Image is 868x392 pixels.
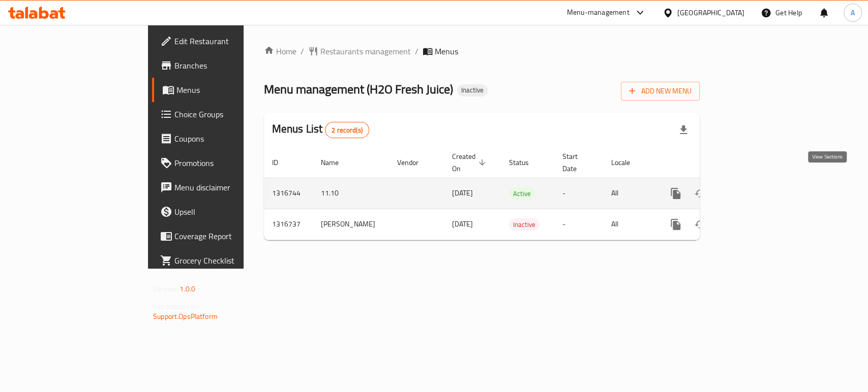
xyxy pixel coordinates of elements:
td: - [554,178,603,209]
span: A [851,7,855,18]
td: - [554,209,603,240]
td: 11.10 [313,178,389,209]
span: 2 record(s) [325,125,369,135]
span: [DATE] [452,217,473,231]
span: ID [272,156,291,169]
a: Upsell [152,200,293,224]
h2: Menus List [272,121,369,138]
a: Restaurants management [308,45,411,57]
span: Get support on: [153,300,200,313]
button: Add New Menu [621,82,700,101]
a: Coverage Report [152,224,293,248]
span: [DATE] [452,186,473,200]
span: Version: [153,282,178,296]
span: Menus [176,84,285,96]
span: Active [509,188,535,200]
span: Inactive [457,86,488,94]
span: Menu management ( H2O Fresh Juice ) [264,78,453,101]
a: Support.OpsPlatform [153,310,218,323]
span: Coupons [174,133,285,145]
li: / [301,45,304,57]
span: Edit Restaurant [174,35,285,47]
a: Coupons [152,126,293,151]
span: Choice Groups [174,108,285,120]
a: Menus [152,78,293,102]
a: Grocery Checklist [152,248,293,273]
span: Status [509,156,542,169]
button: more [664,212,688,237]
td: All [603,178,655,209]
span: Coverage Report [174,230,285,242]
span: Menus [435,45,458,57]
td: All [603,209,655,240]
td: [PERSON_NAME] [313,209,389,240]
span: Upsell [174,206,285,218]
span: Locale [611,156,643,169]
span: Branches [174,59,285,72]
span: Add New Menu [629,85,692,97]
div: Total records count [325,122,369,138]
span: Name [321,156,352,169]
span: Inactive [509,219,540,231]
div: Export file [671,118,696,142]
li: / [415,45,418,57]
span: Start Date [562,150,591,175]
span: Grocery Checklist [174,254,285,267]
button: more [664,181,688,206]
div: Inactive [509,218,540,231]
span: Vendor [397,156,432,169]
button: Change Status [688,181,712,206]
a: Branches [152,53,293,78]
div: Inactive [457,84,488,96]
span: Promotions [174,157,285,169]
nav: breadcrumb [264,45,700,57]
a: Menu disclaimer [152,175,293,200]
button: Change Status [688,212,712,237]
span: Created On [452,150,489,175]
th: Actions [655,147,769,178]
div: Menu-management [567,7,630,19]
table: enhanced table [264,147,769,240]
a: Choice Groups [152,102,293,126]
div: [GEOGRAPHIC_DATA] [677,7,744,18]
a: Edit Restaurant [152,29,293,53]
span: Restaurants management [320,45,411,57]
span: Menu disclaimer [174,181,285,193]
a: Promotions [152,151,293,175]
span: 1.0.0 [179,282,195,296]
